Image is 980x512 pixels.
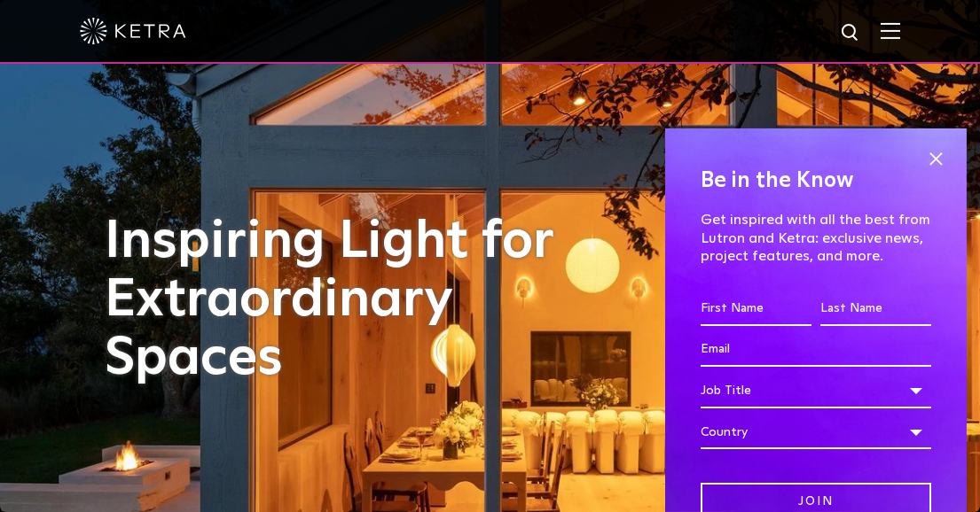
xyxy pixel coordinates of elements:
h1: Inspiring Light for Extraordinary Spaces [105,213,607,388]
h4: Be in the Know [701,164,931,198]
p: Get inspired with all the best from Lutron and Ketra: exclusive news, project features, and more. [701,211,931,266]
img: Hamburger%20Nav.svg [881,22,900,39]
input: First Name [701,292,811,326]
div: Country [701,415,931,449]
input: Email [701,333,931,367]
img: ketra-logo-2019-white [80,18,186,44]
div: Job Title [701,374,931,407]
img: search icon [840,22,862,44]
input: Last Name [820,292,931,326]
